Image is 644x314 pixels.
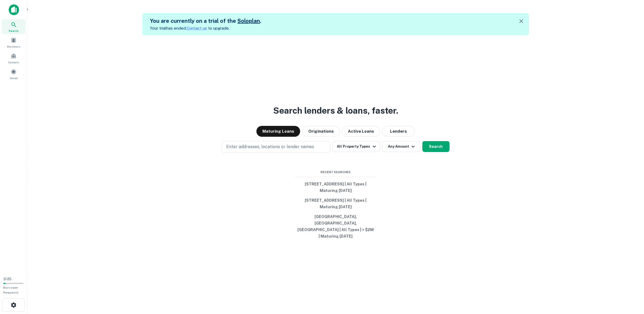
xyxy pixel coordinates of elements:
h3: Search lenders & loans, faster. [273,104,398,117]
button: Lenders [382,126,415,137]
a: Saved [2,67,26,81]
a: Borrowers [2,35,26,50]
span: Search [9,29,18,33]
a: Contact us [187,26,207,30]
button: [STREET_ADDRESS] | All Types | Maturing [DATE] [295,195,376,212]
span: Contacts [8,60,19,64]
span: Borrowers [7,44,20,49]
button: [STREET_ADDRESS] | All Types | Maturing [DATE] [295,179,376,195]
button: Originations [302,126,340,137]
a: Contacts [2,51,26,66]
img: capitalize-icon.png [9,4,19,15]
h5: You are currently on a trial of the . [150,17,261,25]
button: Active Loans [342,126,380,137]
span: Borrower Requests [3,286,18,294]
button: All Property Types [332,141,380,152]
iframe: Chat Widget [617,253,644,279]
button: Any Amount [382,141,420,152]
button: Maturing Loans [256,126,300,137]
a: Search [2,19,26,34]
button: [GEOGRAPHIC_DATA], [GEOGRAPHIC_DATA], [GEOGRAPHIC_DATA] | All Types | > $2M | Maturing [DATE] [295,212,376,241]
span: Recent Searches [295,170,376,175]
p: Enter addresses, locations or lender names [226,144,314,150]
span: 3 / 25 [3,277,11,281]
span: Saved [10,76,18,80]
a: Soloplan [237,18,260,24]
p: Your trial has ended. to upgrade. [150,25,261,32]
button: Enter addresses, locations or lender names [222,141,330,153]
button: Search [422,141,450,152]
